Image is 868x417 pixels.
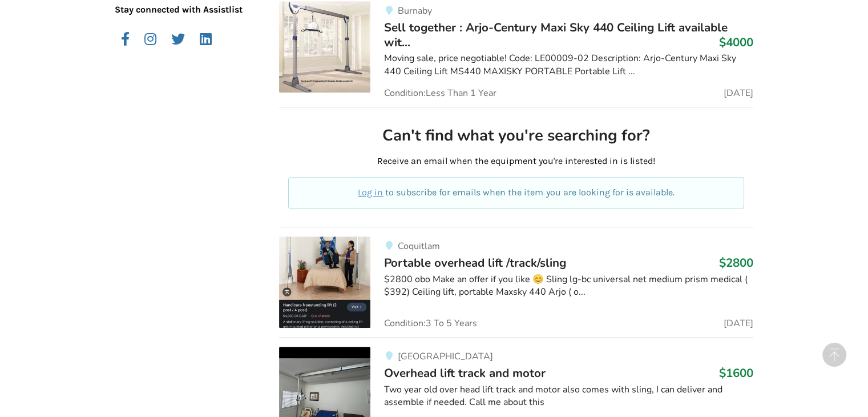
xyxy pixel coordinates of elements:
p: to subscribe for emails when the item you are looking for is available. [302,186,730,199]
span: Burnaby [397,5,431,17]
a: Log in [358,187,383,198]
p: Receive an email when the equipment you're interested in is listed! [288,155,744,168]
h3: $2800 [719,255,753,270]
span: Condition: 3 To 5 Years [384,319,477,328]
span: Portable overhead lift /track/sling [384,255,566,271]
h3: $1600 [719,366,753,380]
div: Two year old over head lift track and motor also comes with sling, I can deliver and assemble if ... [384,383,753,410]
span: Sell ​​together : Arjo-Century Maxi Sky 440 Ceiling Lift available wit... [384,19,728,50]
h2: Can't find what you're searching for? [288,126,744,146]
img: transfer aids-sell ​​together : arjo-century maxi sky 440 ceiling lift available with the easytra... [279,1,370,93]
h3: $4000 [719,35,753,50]
span: [DATE] [724,319,753,328]
div: $2800 obo Make an offer if you like 😊 Sling lg-bc universal net medium prism medical ( $392) Ceil... [384,273,753,299]
a: transfer aids-portable overhead lift /track/sling CoquitlamPortable overhead lift /track/sling$28... [279,227,753,337]
span: Coquitlam [397,240,439,252]
span: Condition: Less Than 1 Year [384,89,496,98]
span: [DATE] [724,89,753,98]
span: [GEOGRAPHIC_DATA] [397,350,492,363]
span: Overhead lift track and motor [384,365,546,381]
img: transfer aids-portable overhead lift /track/sling [279,236,370,328]
div: Moving sale, price negotiable! Code: LE00009-02 Description: Arjo-Century Maxi Sky 440 Ceiling Li... [384,52,753,78]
